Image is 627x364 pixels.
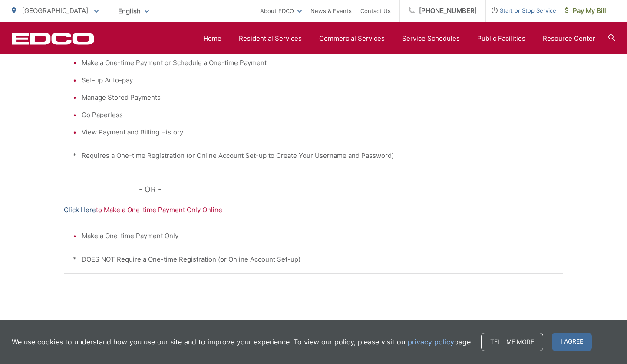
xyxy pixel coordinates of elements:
li: View Payment and Billing History [82,127,554,138]
p: * DOES NOT Require a One-time Registration (or Online Account Set-up) [73,254,554,265]
a: Contact Us [360,6,391,16]
a: News & Events [310,6,352,16]
li: Go Paperless [82,110,554,120]
p: - OR - [139,183,564,196]
a: Public Facilities [477,33,525,44]
li: Set-up Auto-pay [82,75,554,85]
a: EDCD logo. Return to the homepage. [12,33,94,45]
a: Service Schedules [402,33,460,44]
a: About EDCO [260,6,302,16]
a: Home [203,33,221,44]
p: We use cookies to understand how you use our site and to improve your experience. To view our pol... [12,337,472,347]
p: * Requires a One-time Registration (or Online Account Set-up to Create Your Username and Password) [73,151,554,161]
span: I agree [552,333,592,351]
a: Click Here [64,205,96,215]
span: Pay My Bill [565,6,606,16]
a: Residential Services [239,33,302,44]
li: Manage Stored Payments [82,92,554,103]
a: Resource Center [543,33,595,44]
span: [GEOGRAPHIC_DATA] [22,7,88,15]
a: Tell me more [481,333,543,351]
p: to Make a One-time Payment Only Online [64,205,563,215]
a: privacy policy [408,337,454,347]
li: Make a One-time Payment or Schedule a One-time Payment [82,58,554,68]
span: English [112,3,155,19]
li: Make a One-time Payment Only [82,231,554,241]
a: Commercial Services [319,33,385,44]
